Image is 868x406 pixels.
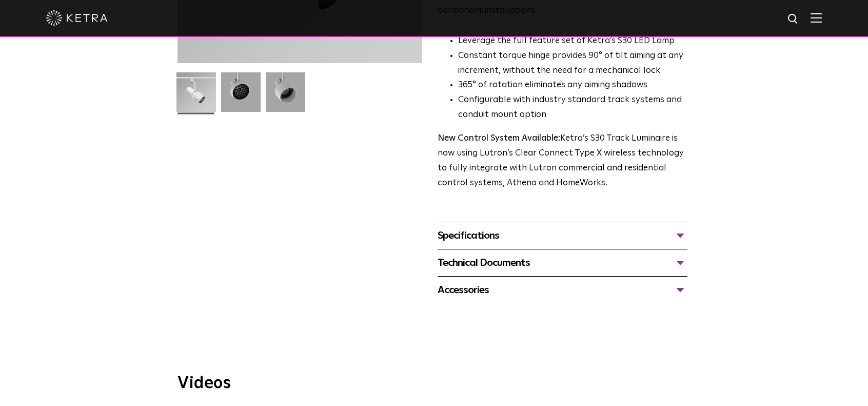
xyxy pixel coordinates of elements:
img: Hamburger%20Nav.svg [811,13,822,23]
li: Leverage the full feature set of Ketra’s S30 LED Lamp [458,34,687,49]
img: 9e3d97bd0cf938513d6e [266,72,305,120]
div: Accessories [438,282,687,298]
img: search icon [787,13,800,26]
li: Configurable with industry standard track systems and conduit mount option [458,93,687,123]
li: Constant torque hinge provides 90° of tilt aiming at any increment, without the need for a mechan... [458,49,687,79]
li: 365° of rotation eliminates any aiming shadows [458,78,687,93]
div: Technical Documents [438,255,687,271]
img: S30-Track-Luminaire-2021-Web-Square [176,72,216,120]
img: 3b1b0dc7630e9da69e6b [221,72,261,120]
h3: Videos [177,375,691,392]
img: ketra-logo-2019-white [46,10,108,26]
strong: New Control System Available: [438,134,560,143]
p: Ketra’s S30 Track Luminaire is now using Lutron’s Clear Connect Type X wireless technology to ful... [438,131,687,191]
div: Specifications [438,227,687,244]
